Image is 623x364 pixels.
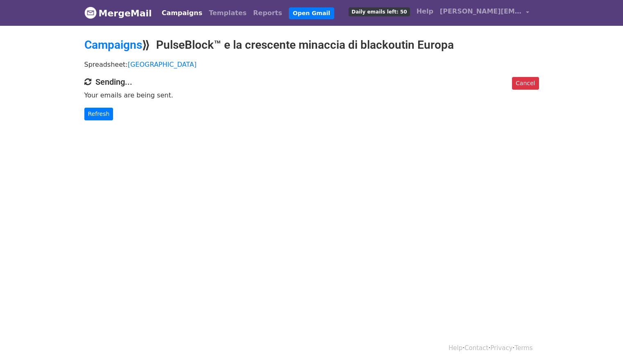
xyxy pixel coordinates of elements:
[289,7,334,19] a: Open Gmail
[84,60,539,69] p: Spreadsheet:
[449,344,462,352] a: Help
[84,108,113,120] a: Refresh
[84,91,539,99] p: Your emails are being sent.
[514,344,532,352] a: Terms
[84,77,539,87] h4: Sending...
[84,7,97,19] img: MergeMail logo
[464,344,488,352] a: Contact
[84,38,142,52] a: Campaigns
[128,61,197,68] a: [GEOGRAPHIC_DATA]
[84,5,152,22] a: MergeMail
[512,77,539,90] a: Cancel
[490,344,512,352] a: Privacy
[413,3,437,20] a: Help
[345,3,413,20] a: Daily emails left: 50
[440,7,522,16] span: [PERSON_NAME][EMAIL_ADDRESS][DOMAIN_NAME]
[206,5,250,21] a: Templates
[250,5,285,21] a: Reports
[159,5,206,21] a: Campaigns
[84,38,539,52] h2: ⟫ PulseBlock™ e la crescente minaccia di blackoutin Europa
[437,3,532,23] a: [PERSON_NAME][EMAIL_ADDRESS][DOMAIN_NAME]
[349,7,410,16] span: Daily emails left: 50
